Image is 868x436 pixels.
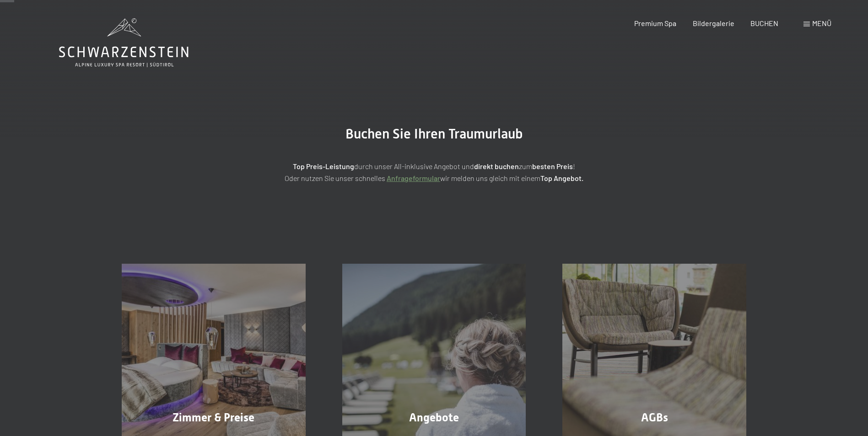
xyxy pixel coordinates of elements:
a: Anfrageformular [387,174,440,182]
strong: besten Preis [532,162,573,170]
strong: Top Preis-Leistung [293,162,354,170]
span: AGBs [641,411,668,424]
span: Buchen Sie Ihren Traumurlaub [345,126,523,142]
span: Angebote [409,411,459,424]
strong: direkt buchen [474,162,519,170]
span: Menü [812,19,831,27]
a: Bildergalerie [693,19,734,27]
p: durch unser All-inklusive Angebot und zum ! Oder nutzen Sie unser schnelles wir melden uns gleich... [205,160,663,184]
a: BUCHEN [750,19,778,27]
strong: Top Angebot. [540,174,583,182]
a: Premium Spa [634,19,676,27]
span: Zimmer & Preise [173,411,254,424]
